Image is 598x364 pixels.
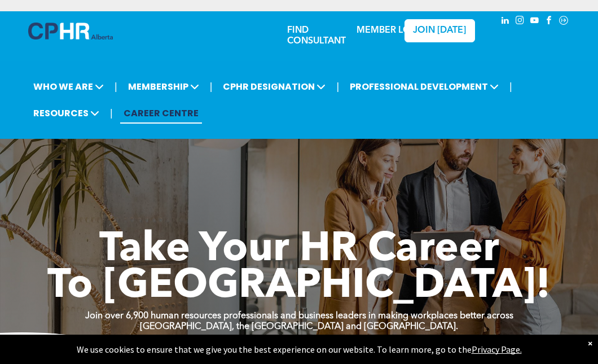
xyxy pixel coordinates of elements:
[210,75,213,98] li: |
[509,75,512,98] li: |
[588,337,592,349] div: Dismiss notification
[85,312,513,321] strong: Join over 6,900 human resources professionals and business leaders in making workplaces better ac...
[28,23,113,40] img: A blue and white logo for cp alberta
[110,102,113,125] li: |
[120,103,202,124] a: CAREER CENTRE
[115,75,117,98] li: |
[346,76,502,97] span: PROFESSIONAL DEVELOPMENT
[357,26,427,35] a: MEMBER LOGIN
[219,76,329,97] span: CPHR DESIGNATION
[413,25,466,36] span: JOIN [DATE]
[336,75,339,98] li: |
[125,76,203,97] span: MEMBERSHIP
[528,14,540,29] a: youtube
[30,103,103,124] span: RESOURCES
[47,266,551,307] span: To [GEOGRAPHIC_DATA]!
[287,26,346,46] a: FIND CONSULTANT
[30,76,107,97] span: WHO WE ARE
[404,19,475,42] a: JOIN [DATE]
[99,230,499,270] span: Take Your HR Career
[499,14,511,29] a: linkedin
[513,14,526,29] a: instagram
[543,14,555,29] a: facebook
[557,14,570,29] a: Social network
[140,322,458,331] strong: [GEOGRAPHIC_DATA], the [GEOGRAPHIC_DATA] and [GEOGRAPHIC_DATA].
[472,344,522,355] a: Privacy Page.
